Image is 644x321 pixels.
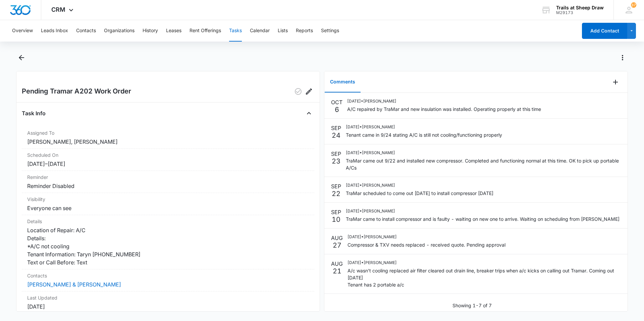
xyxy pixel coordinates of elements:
[556,10,604,15] div: account id
[347,106,541,113] p: A/C repaired by TraMar and new insulation was installed. Operating properly at this time
[347,267,621,288] p: A/c wasn’t cooling replaced air filter cleared out drain line, breaker trips when a/c kicks on ca...
[331,234,343,242] p: AUG
[27,160,309,168] dd: [DATE] – [DATE]
[556,5,604,10] div: account name
[104,20,135,42] button: Organizations
[325,72,361,92] button: Comments
[22,269,314,292] div: Contacts[PERSON_NAME] & [PERSON_NAME]
[22,109,46,117] h4: Task Info
[41,20,68,42] button: Leads Inbox
[190,20,221,42] button: Rent Offerings
[143,20,158,42] button: History
[296,20,313,42] button: Reports
[22,215,314,269] div: DetailsLocation of Repair: A/C Details: *A/C not cooling Tenant Information: Taryn [PHONE_NUMBER]...
[617,52,628,63] button: Actions
[321,20,339,42] button: Settings
[304,86,314,97] button: Edit
[346,157,621,171] p: TraMar came out 9/22 and installed new compressor. Completed and functioning normal at this time....
[610,77,621,87] button: Add Comment
[304,108,314,119] button: Close
[335,106,339,113] p: 6
[346,182,493,188] p: [DATE] • [PERSON_NAME]
[331,150,341,158] p: SEP
[346,215,620,222] p: TraMar came to install compressor and is faulty - waiting on new one to arrive. Waiting on schedu...
[27,218,309,225] dt: Details
[166,20,181,42] button: Leases
[346,208,620,214] p: [DATE] • [PERSON_NAME]
[22,86,131,97] h2: Pending Tramar A202 Work Order
[27,174,309,181] dt: Reminder
[27,272,309,279] dt: Contacts
[346,124,502,130] p: [DATE] • [PERSON_NAME]
[22,171,314,193] div: ReminderReminder Disabled
[331,260,343,268] p: AUG
[27,294,309,301] dt: Last Updated
[229,20,242,42] button: Tasks
[51,6,65,13] span: CRM
[332,190,340,197] p: 22
[22,292,314,314] div: Last Updated[DATE]
[452,302,492,309] p: Showing 1-7 of 7
[347,234,505,240] p: [DATE] • [PERSON_NAME]
[346,190,493,197] p: TraMar scheduled to come out [DATE] to install compressor [DATE]
[331,124,341,132] p: SEP
[27,182,309,190] dd: Reminder Disabled
[27,303,309,311] dd: [DATE]
[332,158,340,165] p: 23
[631,2,636,8] span: 37
[22,127,314,149] div: Assigned To[PERSON_NAME], [PERSON_NAME]
[12,20,33,42] button: Overview
[27,281,121,288] a: [PERSON_NAME] & [PERSON_NAME]
[27,196,309,203] dt: Visibility
[347,98,541,104] p: [DATE] • [PERSON_NAME]
[333,268,341,274] p: 21
[347,241,505,248] p: Compressor & TXV needs replaced - received quote. Pending approval
[16,52,26,63] button: Back
[347,260,621,266] p: [DATE] • [PERSON_NAME]
[22,193,314,215] div: VisibilityEveryone can see
[27,226,309,266] dd: Location of Repair: A/C Details: *A/C not cooling Tenant Information: Taryn [PHONE_NUMBER] Text o...
[332,132,340,139] p: 24
[76,20,96,42] button: Contacts
[250,20,270,42] button: Calendar
[331,182,341,190] p: SEP
[346,131,502,138] p: Tenant came in 9/24 stating A/C is still not cooling/functioning properly
[331,208,341,216] p: SEP
[278,20,288,42] button: Lists
[631,2,636,8] div: notifications count
[22,149,314,171] div: Scheduled On[DATE]–[DATE]
[582,23,627,39] button: Add Contact
[331,98,342,106] p: OCT
[27,138,309,146] dd: [PERSON_NAME], [PERSON_NAME]
[333,242,341,249] p: 27
[27,129,309,136] dt: Assigned To
[27,204,309,212] dd: Everyone can see
[27,151,309,158] dt: Scheduled On
[346,150,621,156] p: [DATE] • [PERSON_NAME]
[332,216,340,223] p: 10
